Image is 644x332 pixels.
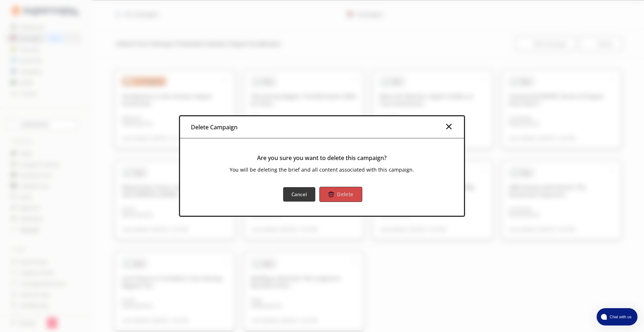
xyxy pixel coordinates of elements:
h3: Are you sure you want to delete this campaign? [257,152,387,163]
button: Delete [319,187,362,202]
b: Delete [337,191,353,198]
b: Cancel [291,191,307,198]
span: Chat with us [607,314,633,320]
button: Close [444,122,453,132]
button: atlas-launcher [597,308,637,325]
button: Cancel [283,187,315,202]
h3: Delete Campaign [191,122,238,133]
img: Close [444,122,453,131]
p: You will be deleting the brief and all content associated with this campaign. [230,167,414,173]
